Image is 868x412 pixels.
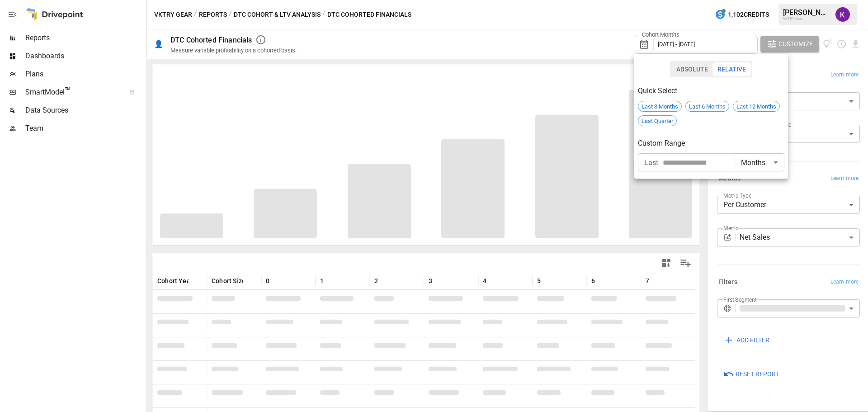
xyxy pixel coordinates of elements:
[638,118,676,124] span: Last Quarter
[638,101,682,112] div: Last 3 Months
[638,103,681,110] span: Last 3 Months
[733,103,779,110] span: Last 12 Months
[686,103,729,110] span: Last 6 Months
[638,137,784,150] h6: Custom Range
[638,85,784,97] h6: Quick Select
[735,153,784,171] div: Months
[644,157,658,168] span: Last
[712,62,751,76] button: Relative
[685,101,729,112] div: Last 6 Months
[671,62,713,76] button: Absolute
[638,115,677,126] div: Last Quarter
[733,101,780,112] div: Last 12 Months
